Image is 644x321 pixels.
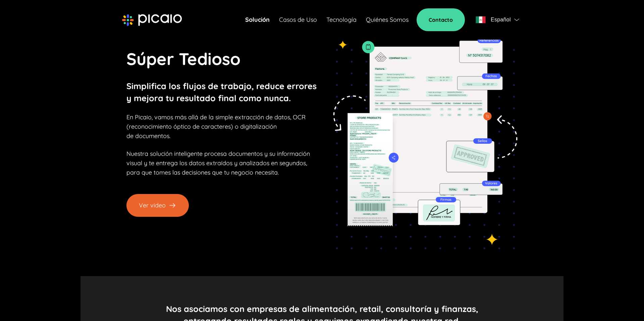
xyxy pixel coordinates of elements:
[126,149,310,177] p: Nuestra solución inteligente procesa documentos y su información visual y te entrega los datos ex...
[126,80,317,104] p: Simplifica los flujos de trabajo, reduce errores y mejora tu resultado final como nunca.
[122,14,182,26] img: picaio-logo
[514,18,519,21] img: flag
[366,15,409,24] a: Quiénes Somos
[326,14,518,249] img: tedioso-img
[126,48,240,69] span: Súper Tedioso
[417,8,465,31] a: Contacto
[168,201,176,209] img: arrow-right
[473,13,522,26] button: flagEspañolflag
[126,113,306,140] span: En Picaio, vamos más allá de la simple extracción de datos, OCR (reconocimiento óptico de caracte...
[279,15,317,24] a: Casos de Uso
[245,15,270,24] a: Solución
[491,15,511,24] span: Español
[326,15,357,24] a: Tecnología
[126,194,189,217] button: Ver video
[476,16,486,23] img: flag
